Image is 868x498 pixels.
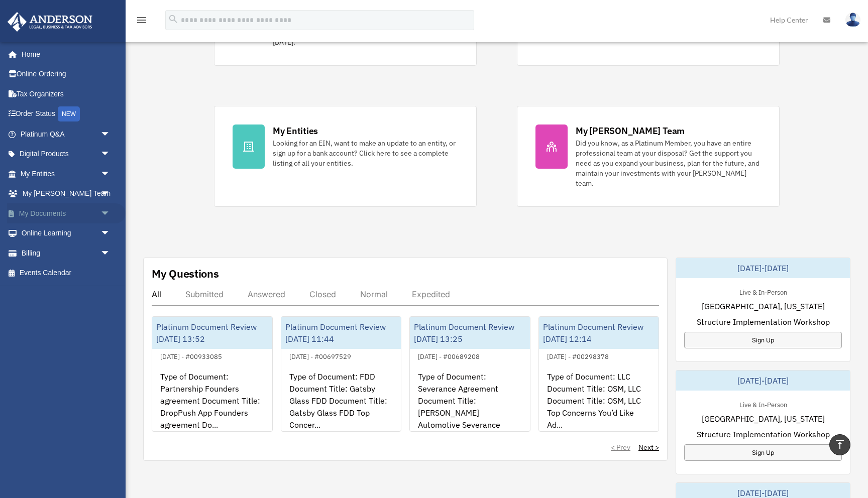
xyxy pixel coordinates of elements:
[517,106,780,207] a: My [PERSON_NAME] Team Did you know, as a Platinum Member, you have an entire professional team at...
[576,125,685,137] div: My [PERSON_NAME] Team
[100,243,121,264] span: arrow_drop_down
[152,266,219,281] div: My Questions
[7,223,126,243] a: Online Learningarrow_drop_down
[697,428,830,440] span: Structure Implementation Workshop
[7,184,126,204] a: My [PERSON_NAME] Teamarrow_drop_down
[697,316,830,328] span: Structure Implementation Workshop
[731,286,795,297] div: Live & In-Person
[731,399,795,409] div: Live & In-Person
[7,164,126,184] a: My Entitiesarrow_drop_down
[684,332,842,348] a: Sign Up
[539,317,659,349] div: Platinum Document Review [DATE] 12:14
[676,370,850,391] div: [DATE]-[DATE]
[214,106,477,207] a: My Entities Looking for an EIN, want to make an update to an entity, or sign up for a bank accoun...
[702,413,825,425] span: [GEOGRAPHIC_DATA], [US_STATE]
[638,442,659,452] a: Next >
[409,316,530,432] a: Platinum Document Review [DATE] 13:25[DATE] - #00689208Type of Document: Severance Agreement Docu...
[136,18,148,26] a: menu
[410,350,488,361] div: [DATE] - #00689208
[538,316,660,432] a: Platinum Document Review [DATE] 12:14[DATE] - #00298378Type of Document: LLC Document Title: OSM,...
[100,184,121,204] span: arrow_drop_down
[834,438,846,450] i: vertical_align_top
[152,350,230,361] div: [DATE] - #00933085
[7,84,126,104] a: Tax Organizers
[410,362,530,441] div: Type of Document: Severance Agreement Document Title: [PERSON_NAME] Automotive Severance Agreemen...
[7,64,126,84] a: Online Ordering
[152,289,161,299] div: All
[7,44,121,64] a: Home
[281,350,359,361] div: [DATE] - #00697529
[360,289,388,299] div: Normal
[58,106,80,121] div: NEW
[185,289,224,299] div: Submitted
[152,362,272,441] div: Type of Document: Partnership Founders agreement Document Title: DropPush App Founders agreement ...
[845,13,860,27] img: User Pic
[100,203,121,224] span: arrow_drop_down
[100,124,121,145] span: arrow_drop_down
[248,289,285,299] div: Answered
[100,144,121,165] span: arrow_drop_down
[168,14,179,25] i: search
[7,104,126,125] a: Order StatusNEW
[702,300,825,312] span: [GEOGRAPHIC_DATA], [US_STATE]
[281,317,401,349] div: Platinum Document Review [DATE] 11:44
[576,138,761,188] div: Did you know, as a Platinum Member, you have an entire professional team at your disposal? Get th...
[7,263,126,283] a: Events Calendar
[309,289,336,299] div: Closed
[676,258,850,278] div: [DATE]-[DATE]
[152,316,273,432] a: Platinum Document Review [DATE] 13:52[DATE] - #00933085Type of Document: Partnership Founders agr...
[539,362,659,441] div: Type of Document: LLC Document Title: OSM, LLC Document Title: OSM, LLC Top Concerns You’d Like A...
[273,138,458,168] div: Looking for an EIN, want to make an update to an entity, or sign up for a bank account? Click her...
[684,444,842,461] a: Sign Up
[7,203,126,223] a: My Documentsarrow_drop_down
[136,14,148,26] i: menu
[5,12,95,32] img: Anderson Advisors Platinum Portal
[281,362,401,441] div: Type of Document: FDD Document Title: Gatsby Glass FDD Document Title: Gatsby Glass FDD Top Conce...
[152,317,272,349] div: Platinum Document Review [DATE] 13:52
[412,289,450,299] div: Expedited
[100,164,121,184] span: arrow_drop_down
[7,144,126,164] a: Digital Productsarrow_drop_down
[100,223,121,244] span: arrow_drop_down
[410,317,530,349] div: Platinum Document Review [DATE] 13:25
[7,124,126,144] a: Platinum Q&Aarrow_drop_down
[7,243,126,263] a: Billingarrow_drop_down
[281,316,402,432] a: Platinum Document Review [DATE] 11:44[DATE] - #00697529Type of Document: FDD Document Title: Gats...
[829,434,850,455] a: vertical_align_top
[273,125,318,137] div: My Entities
[539,350,617,361] div: [DATE] - #00298378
